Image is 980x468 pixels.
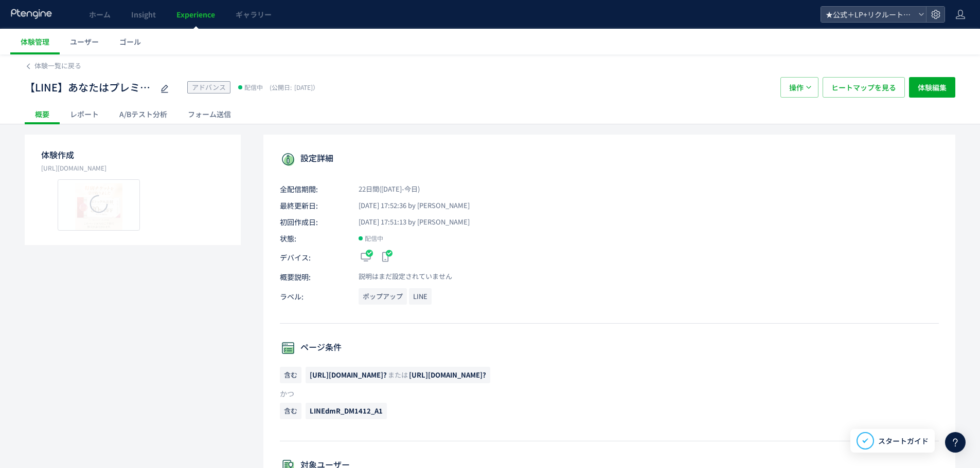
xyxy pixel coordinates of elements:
span: 【LINE】あなたはプレミアム友達に選ばれました_ボトックス注射（再診） [25,80,153,95]
span: https://tcb-beauty.net/menu/botox_1_crm?またはhttps://tcb-beauty.net/menu/botox_1_crm__limited? [306,367,490,383]
div: フォーム送信 [177,104,241,124]
span: ヒートマップを見る [831,77,896,98]
p: ページ条件 [280,340,939,357]
button: ヒートマップを見る [823,77,905,98]
span: [DATE]） [267,83,319,91]
button: 体験編集 [909,77,955,98]
span: [DATE] 17:52:36 by [PERSON_NAME] [347,201,470,211]
div: 概要 [25,104,60,124]
span: 最終更新日: [280,200,347,211]
span: 体験一覧に戻る [34,61,81,70]
span: 含む [280,367,301,383]
button: 操作 [780,77,818,98]
span: Insight [131,9,156,20]
span: ラベル: [280,288,347,305]
span: デバイス: [280,252,347,263]
span: LINEdmR_DM1412_A1 [306,403,387,419]
span: (公開日: [270,83,292,91]
span: または [388,370,408,380]
span: アドバンス [192,82,226,92]
div: A/Bテスト分析 [109,104,177,124]
p: かつ [280,388,939,399]
span: ホーム [89,9,111,20]
p: 設定詳細 [280,151,939,167]
span: LINE [409,288,432,305]
span: 概要説明: [280,272,347,282]
span: 配信中 [365,233,383,244]
span: 説明はまだ設定されていません [347,272,452,282]
span: Experience [176,9,215,20]
span: 体験管理 [21,36,49,47]
span: ★公式＋LP+リクルート+BS+FastNail+TKBC [823,7,914,22]
span: [URL][DOMAIN_NAME]? [310,370,387,380]
span: [URL][DOMAIN_NAME]? [409,370,486,380]
span: スタートガイド [878,436,929,446]
span: 体験編集 [918,77,947,98]
span: 含む [280,403,301,419]
div: レポート [60,104,109,124]
span: 初回作成日: [280,217,347,227]
p: 体験作成 [41,149,224,161]
span: 配信中 [244,82,263,92]
span: ゴール [119,36,141,47]
span: LINEdmR_DM1412_A1 [310,406,383,416]
span: ポップアップ [359,288,407,305]
span: 22日間([DATE]-今日) [347,184,420,194]
span: 全配信期間: [280,184,347,194]
span: [DATE] 17:51:13 by [PERSON_NAME] [347,217,470,227]
span: 操作 [789,77,804,98]
p: https://tcb-beauty.net/menu/botox_1_crm [41,163,224,173]
span: ギャラリー [236,9,272,20]
span: ユーザー [70,36,99,47]
span: 状態: [280,233,347,244]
